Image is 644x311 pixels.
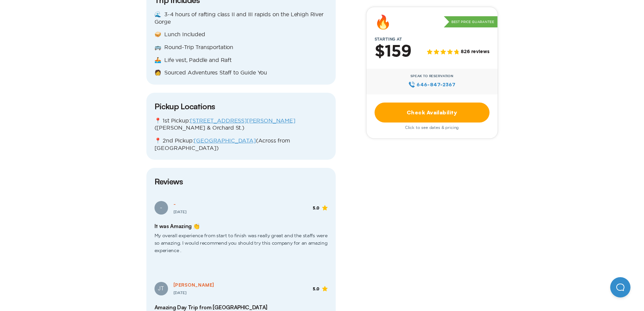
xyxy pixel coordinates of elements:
[313,287,319,291] span: 5.0
[154,117,328,132] p: 📍 1st Pickup: ([PERSON_NAME] & Orchard St.)
[154,57,328,64] p: 🚣 Life vest, Paddle and Raft
[154,201,168,215] div: -
[444,16,498,28] p: Best Price Guarantee
[190,117,295,124] a: [STREET_ADDRESS][PERSON_NAME]
[154,282,168,295] div: JT
[154,229,328,262] span: My overall experience from start to finish was really great and the staffs were so amazing. I wou...
[154,69,328,76] p: 🧑 Sourced Adventures Staff to Guide You
[154,304,328,311] h2: Amazing Day Trip from [GEOGRAPHIC_DATA]
[408,81,455,88] a: 646‍-847‍-2367
[375,43,411,61] h2: $159
[194,137,256,143] a: [GEOGRAPHIC_DATA]
[173,282,214,288] span: [PERSON_NAME]
[375,103,490,123] a: Check Availability
[375,15,391,29] div: 🔥
[410,74,453,78] span: Speak to Reservation
[173,291,187,295] span: [DATE]
[154,137,328,152] p: 📍 2nd Pickup: (Across from [GEOGRAPHIC_DATA])
[461,49,489,55] span: 826 reviews
[173,210,187,214] span: [DATE]
[154,223,328,229] h2: It was Amazing 👏
[173,201,176,207] span: -
[313,206,319,210] span: 5.0
[610,277,630,297] iframe: Help Scout Beacon - Open
[405,125,459,130] span: Click to see dates & pricing
[154,11,328,25] p: 🌊 3-4 hours of rafting class II and III rapids on the Lehigh River Gorge
[416,81,455,88] span: 646‍-847‍-2367
[154,101,328,112] h3: Pickup Locations
[154,44,328,51] p: 🚌 Round-Trip Transportation
[154,31,328,38] p: 🥪 Lunch Included
[154,176,328,187] h3: Reviews
[366,37,410,42] span: Starting at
